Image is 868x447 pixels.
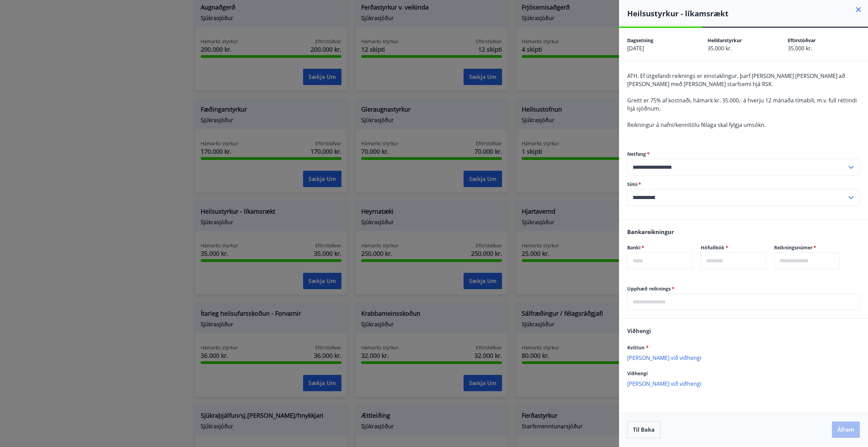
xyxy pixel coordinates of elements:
span: Reikningur á nafni/kennitölu félaga skal fylgja umsókn. [627,121,766,129]
label: Reikningsnúmer [774,244,839,251]
span: Kvittun [627,344,649,351]
label: Sími [627,181,860,188]
h4: Heilsustyrkur - líkamsrækt [627,8,868,18]
span: [DATE] [627,45,644,52]
span: Heildarstyrkur [707,37,742,44]
label: Netfang [627,151,860,158]
label: Upphæð reiknings [627,285,860,292]
div: Upphæð reiknings [627,294,860,310]
label: Höfuðbók [701,244,766,251]
span: Eftirstöðvar [788,37,816,44]
span: Bankareikningur [627,228,674,236]
p: [PERSON_NAME] við viðhengi [627,380,860,387]
span: 35.000 kr. [707,45,732,52]
span: Viðhengi [627,327,651,335]
p: [PERSON_NAME] við viðhengi [627,354,860,361]
label: Banki [627,244,692,251]
span: Dagsetning [627,37,653,44]
span: ATH. Ef útgefandi reiknings er einstaklingur, þarf [PERSON_NAME] [PERSON_NAME] að [PERSON_NAME] m... [627,72,845,88]
button: Til baka [627,421,661,438]
span: Viðhengi [627,370,648,377]
span: 35.000 kr. [788,45,812,52]
span: Greitt er 75% af kostnaði, hámark kr. 35.000,- á hverju 12 mánaða tímabili, m.v. full réttindi hj... [627,97,857,112]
